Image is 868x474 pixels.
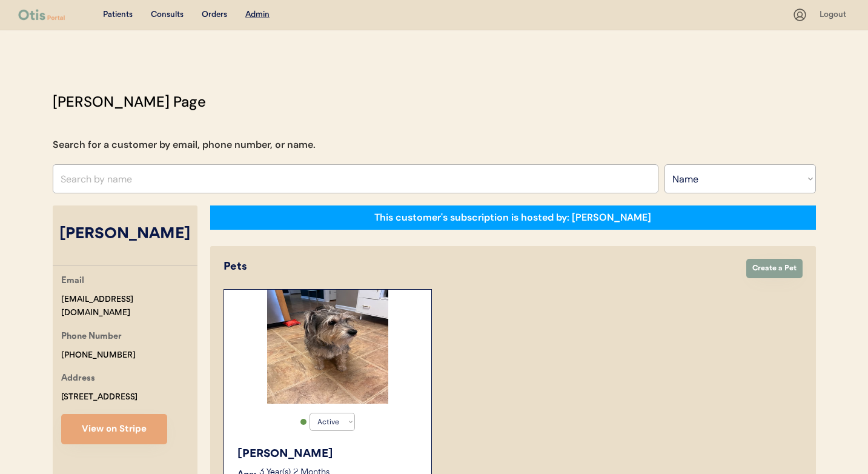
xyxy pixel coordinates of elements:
[61,293,197,321] div: [EMAIL_ADDRESS][DOMAIN_NAME]
[61,349,136,362] div: [PHONE_NUMBER]
[61,414,167,444] button: View on Stripe
[151,9,184,21] div: Consults
[267,290,388,404] img: IMG_2153.jpeg
[237,446,419,462] div: [PERSON_NAME]
[61,390,137,404] div: [STREET_ADDRESS]
[202,9,227,21] div: Orders
[245,10,270,19] u: Admin
[746,259,803,278] button: Create a Pet
[103,9,133,21] div: Patients
[820,9,850,21] div: Logout
[61,330,122,345] div: Phone Number
[61,372,95,387] div: Address
[53,138,316,152] div: Search for a customer by email, phone number, or name.
[53,223,197,246] div: [PERSON_NAME]
[224,259,734,275] div: Pets
[53,164,658,193] input: Search by name
[53,91,206,113] div: [PERSON_NAME] Page
[374,211,651,224] div: This customer's subscription is hosted by: [PERSON_NAME]
[61,274,84,289] div: Email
